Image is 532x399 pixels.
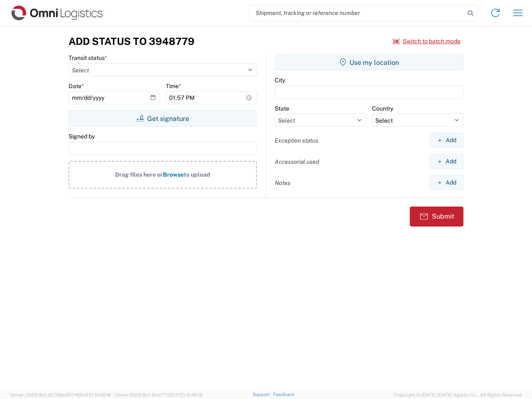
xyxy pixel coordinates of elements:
[273,392,294,397] a: Feedback
[430,154,463,169] button: Add
[166,82,181,90] label: Time
[430,133,463,148] button: Add
[10,392,111,397] span: Server: 2025.16.0-82789e55714
[253,392,273,397] a: Support
[69,133,95,140] label: Signed by
[115,171,163,178] span: Drag files here or
[170,392,203,397] span: [DATE] 10:40:19
[275,158,319,165] label: Accessorial used
[410,207,463,227] button: Submit
[163,171,184,178] span: Browse
[372,105,393,112] label: Country
[69,82,84,90] label: Date
[394,391,522,399] span: Copyright © [DATE]-[DATE] Agistix Inc., All Rights Reserved
[184,171,210,178] span: to upload
[275,137,318,144] label: Exception status
[275,179,291,187] label: Notes
[275,76,285,84] label: City
[69,54,107,62] label: Transit status
[249,5,465,21] input: Shipment, tracking or reference number
[430,175,463,190] button: Add
[79,392,111,397] span: [DATE] 10:56:16
[275,105,289,112] label: State
[115,392,203,397] span: Client: 2025.16.0-8fc0770
[275,54,463,71] button: Use my location
[393,34,461,48] button: Switch to batch mode
[69,110,257,127] button: Get signature
[69,35,195,47] h3: Add Status to 3948779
